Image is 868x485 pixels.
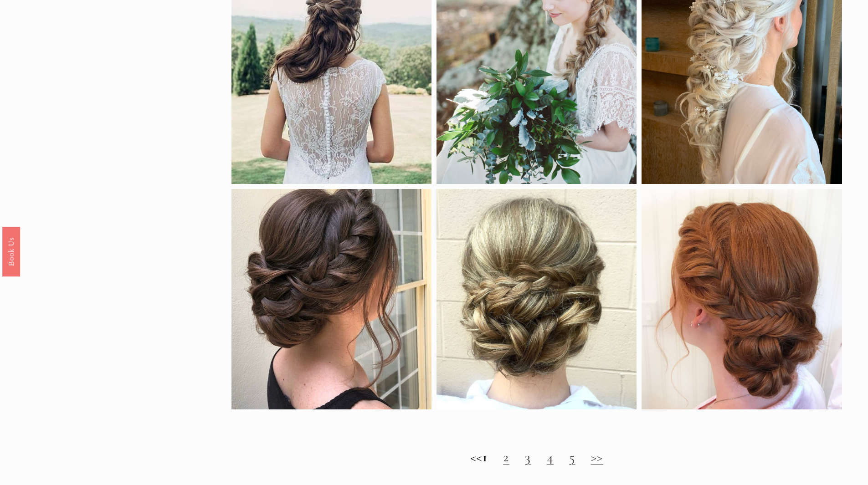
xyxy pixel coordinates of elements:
a: 5 [569,449,575,465]
a: Book Us [2,226,20,276]
a: 3 [525,449,531,465]
a: 4 [547,449,554,465]
h2: << [231,449,842,465]
a: >> [591,449,603,465]
a: 2 [503,449,509,465]
strong: 1 [483,449,488,465]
